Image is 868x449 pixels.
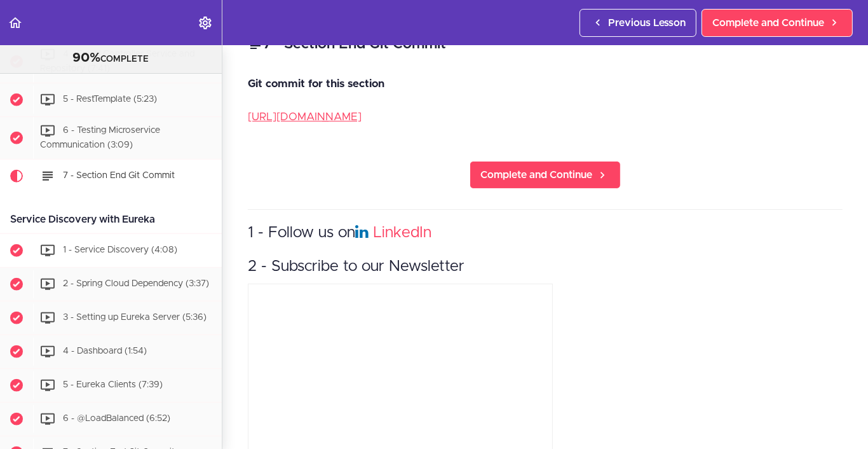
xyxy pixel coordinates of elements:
[63,313,207,322] span: 3 - Setting up Eureka Server (5:36)
[248,78,384,89] strong: Git commit for this section
[470,161,621,189] a: Complete and Continue
[373,225,431,240] a: LinkedIn
[63,245,177,254] span: 1 - Service Discovery (4:08)
[73,52,101,64] span: 90%
[63,171,175,180] span: 7 - Section End Git Commit
[198,15,213,31] svg: Settings Menu
[480,167,592,183] span: Complete and Continue
[63,279,209,288] span: 2 - Spring Cloud Dependency (3:37)
[8,15,23,31] svg: Back to course curriculum
[580,9,696,37] a: Previous Lesson
[16,50,206,67] div: COMPLETE
[608,15,686,31] span: Previous Lesson
[63,380,163,389] span: 5 - Eureka Clients (7:39)
[248,111,362,122] a: [URL][DOMAIN_NAME]
[63,95,157,104] span: 5 - RestTemplate (5:23)
[702,9,853,37] a: Complete and Continue
[63,347,147,356] span: 4 - Dashboard (1:54)
[63,414,170,423] span: 6 - @LoadBalanced (6:52)
[712,15,824,31] span: Complete and Continue
[248,256,843,277] h3: 2 - Subscribe to our Newsletter
[248,223,843,244] h3: 1 - Follow us on
[40,126,160,149] span: 6 - Testing Microservice Communication (3:09)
